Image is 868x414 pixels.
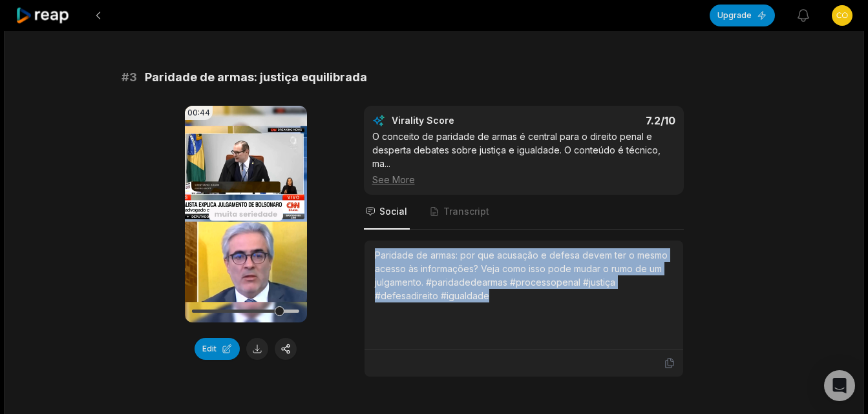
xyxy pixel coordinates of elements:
div: 7.2 /10 [536,114,675,127]
span: Social [379,205,407,218]
div: Paridade de armas: por que acusação e defesa devem ter o mesmo acesso às informações? Veja como i... [375,248,673,302]
div: Virality Score [392,114,531,127]
video: Your browser does not support mp4 format. [185,106,307,322]
button: Upgrade [710,5,775,26]
div: O conceito de paridade de armas é central para o direito penal e desperta debates sobre justiça e... [372,130,675,186]
span: Paridade de armas: justiça equilibrada [145,68,367,86]
span: Transcript [443,205,489,218]
button: Edit [195,338,240,360]
div: Open Intercom Messenger [824,370,855,401]
span: # 3 [122,68,137,86]
nav: Tabs [364,195,684,230]
div: See More [372,173,675,186]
